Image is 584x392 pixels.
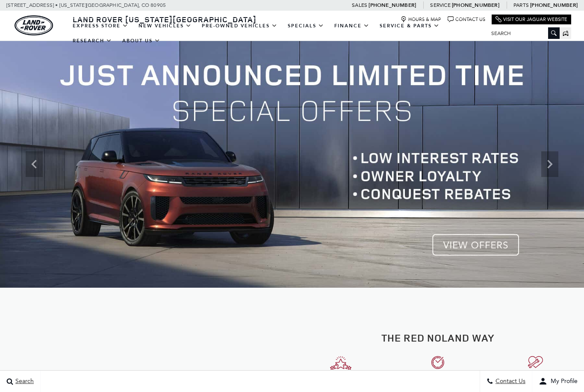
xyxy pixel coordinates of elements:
span: Search [13,378,34,385]
h2: The Red Noland Way [298,332,578,343]
a: Pre-Owned Vehicles [197,18,283,33]
a: [PHONE_NUMBER] [452,2,499,9]
a: Visit Our Jaguar Website [496,16,567,23]
span: My Profile [547,378,578,385]
a: [PHONE_NUMBER] [369,2,416,9]
a: New Vehicles [133,18,197,33]
a: Research [68,33,117,48]
a: Hours & Map [401,16,441,23]
a: EXPRESS STORE [68,18,133,33]
a: Land Rover [US_STATE][GEOGRAPHIC_DATA] [68,14,262,24]
a: land-rover [15,15,53,35]
a: Finance [329,18,375,33]
input: Search [485,28,560,38]
a: About Us [117,33,165,48]
a: Specials [283,18,329,33]
a: Contact Us [448,16,485,23]
span: Contact Us [493,378,525,385]
img: Land Rover [15,15,53,35]
a: Service & Parts [375,18,445,33]
span: Sales [352,2,367,8]
button: user-profile-menu [532,371,584,392]
span: Parts [513,2,529,8]
nav: Main Navigation [68,18,485,48]
span: Service [430,2,450,8]
span: Land Rover [US_STATE][GEOGRAPHIC_DATA] [73,14,257,24]
a: [PHONE_NUMBER] [530,2,578,9]
a: [STREET_ADDRESS] • [US_STATE][GEOGRAPHIC_DATA], CO 80905 [6,2,166,8]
